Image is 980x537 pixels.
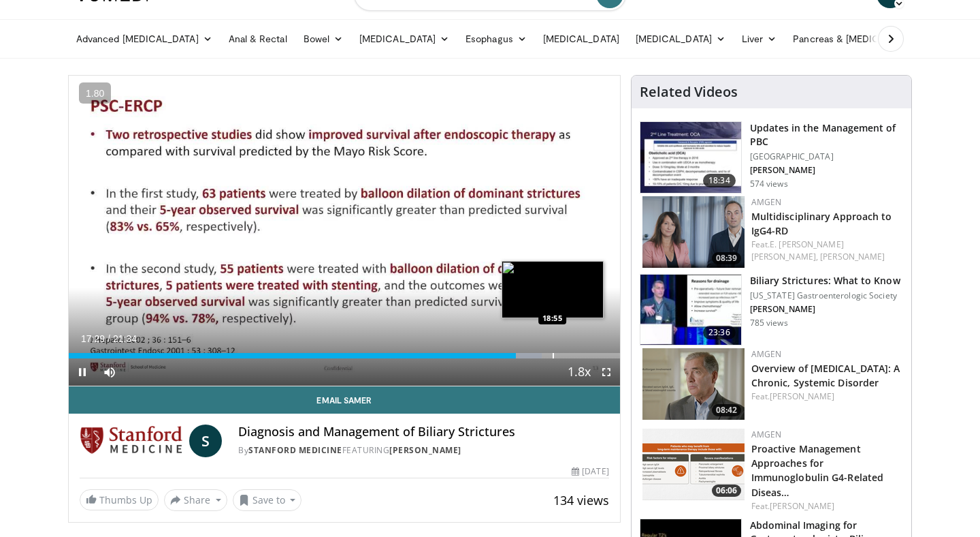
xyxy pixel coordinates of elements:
span: 23:36 [703,326,736,339]
div: By FEATURING [238,444,608,457]
a: [PERSON_NAME] [820,251,885,262]
a: [MEDICAL_DATA] [535,25,627,52]
a: Amgen [751,196,782,208]
a: Email Samer [69,386,620,414]
a: 08:39 [642,196,745,268]
a: 06:06 [642,429,745,500]
div: Progress Bar [69,353,620,358]
a: 08:42 [642,348,745,420]
a: Thumbs Up [80,489,159,510]
a: Liver [734,25,785,52]
a: 18:34 Updates in the Management of PBC [GEOGRAPHIC_DATA] [PERSON_NAME] 574 views [640,121,903,194]
p: 785 views [750,318,788,328]
a: [PERSON_NAME] [770,390,834,402]
img: b07e8bac-fd62-4609-bac4-e65b7a485b7c.png.150x105_q85_crop-smart_upscale.png [642,429,745,500]
p: 574 views [750,179,788,189]
button: Pause [69,358,96,386]
span: 08:42 [712,404,741,416]
button: Share [164,489,227,511]
video-js: Video Player [69,76,620,386]
span: 21:34 [113,333,137,344]
h4: Related Videos [640,84,738,100]
a: Advanced [MEDICAL_DATA] [68,25,220,52]
h4: Diagnosis and Management of Biliary Strictures [238,425,608,440]
a: Amgen [751,348,782,360]
a: Stanford Medicine [248,444,342,456]
a: S [189,425,222,457]
div: Feat. [751,390,900,403]
img: 212708d2-4259-45bf-9ace-24d89c6e5418.150x105_q85_crop-smart_upscale.jpg [640,275,741,346]
p: [PERSON_NAME] [750,165,903,176]
h3: Biliary Strictures: What to Know [750,274,900,288]
a: Anal & Rectal [220,25,295,52]
p: [US_STATE] Gastroenterologic Society [750,290,900,301]
button: Mute [96,358,123,386]
a: 23:36 Biliary Strictures: What to Know [US_STATE] Gastroenterologic Society [PERSON_NAME] 785 views [640,274,903,346]
a: E. [PERSON_NAME] [PERSON_NAME], [751,239,844,262]
button: Fullscreen [593,358,620,386]
img: image.jpeg [502,261,604,318]
a: [PERSON_NAME] [770,500,834,512]
a: Bowel [295,25,351,52]
span: 17:29 [81,333,105,344]
a: Esophagus [457,25,535,52]
div: Feat. [751,239,900,263]
div: [DATE] [572,465,608,478]
button: Playback Rate [566,358,593,386]
a: Amgen [751,429,782,440]
span: 06:06 [712,485,741,497]
img: Stanford Medicine [80,425,184,457]
p: [GEOGRAPHIC_DATA] [750,151,903,162]
img: 04ce378e-5681-464e-a54a-15375da35326.png.150x105_q85_crop-smart_upscale.png [642,196,745,268]
a: Overview of [MEDICAL_DATA]: A Chronic, Systemic Disorder [751,362,900,389]
span: / [108,333,110,344]
a: [MEDICAL_DATA] [627,25,734,52]
a: Pancreas & [MEDICAL_DATA] [785,25,944,52]
p: [PERSON_NAME] [750,304,900,315]
img: 40cb7efb-a405-4d0b-b01f-0267f6ac2b93.png.150x105_q85_crop-smart_upscale.png [642,348,745,420]
a: Multidisciplinary Approach to IgG4-RD [751,210,892,237]
a: Proactive Management Approaches for Immunoglobulin G4-Related Diseas… [751,442,884,498]
img: 5cf47cf8-5b4c-4c40-a1d9-4c8d132695a9.150x105_q85_crop-smart_upscale.jpg [640,122,741,193]
h3: Updates in the Management of PBC [750,121,903,149]
a: [MEDICAL_DATA] [351,25,457,52]
button: Save to [233,489,302,511]
div: Feat. [751,500,900,512]
span: 08:39 [712,252,741,264]
span: 18:34 [703,174,736,187]
span: 134 views [553,492,609,508]
a: [PERSON_NAME] [389,444,461,456]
